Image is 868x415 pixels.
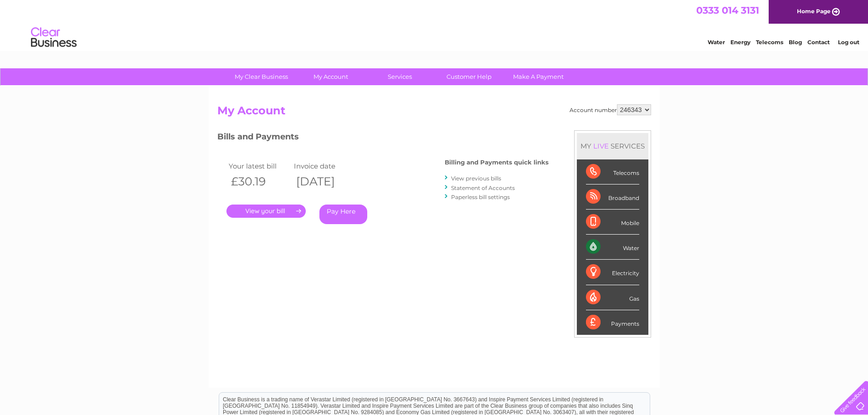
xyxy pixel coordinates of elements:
[431,68,507,85] a: Customer Help
[226,205,306,218] a: .
[570,104,651,115] div: Account number
[451,184,515,191] a: Statement of Accounts
[577,133,648,159] div: MY SERVICES
[789,39,802,46] a: Blog
[226,160,292,172] td: Your latest bill
[586,210,639,235] div: Mobile
[292,160,357,172] td: Invoice date
[807,39,830,46] a: Contact
[31,24,77,51] img: logo.png
[292,172,357,191] th: [DATE]
[730,39,750,46] a: Energy
[293,68,368,85] a: My Account
[591,142,611,150] div: LIVE
[226,172,292,191] th: £30.19
[756,39,783,46] a: Telecoms
[586,310,639,335] div: Payments
[445,159,549,166] h4: Billing and Payments quick links
[696,5,759,16] a: 0333 014 3131
[319,205,367,224] a: Pay Here
[362,68,437,85] a: Services
[501,68,576,85] a: Make A Payment
[586,235,639,260] div: Water
[217,104,651,122] h2: My Account
[838,39,859,46] a: Log out
[586,285,639,310] div: Gas
[708,39,725,46] a: Water
[217,130,549,146] h3: Bills and Payments
[586,260,639,285] div: Electricity
[586,159,639,184] div: Telecoms
[224,68,299,85] a: My Clear Business
[451,194,510,200] a: Paperless bill settings
[219,5,650,44] div: Clear Business is a trading name of Verastar Limited (registered in [GEOGRAPHIC_DATA] No. 3667643...
[586,184,639,210] div: Broadband
[451,175,501,182] a: View previous bills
